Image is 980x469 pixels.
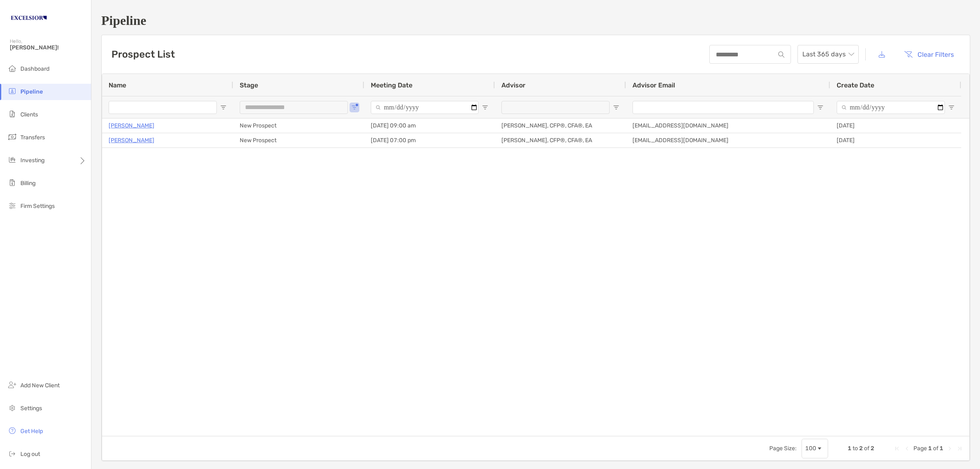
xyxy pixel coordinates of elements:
[10,3,48,33] img: Zoe Logo
[7,403,17,413] img: settings icon
[837,101,945,114] input: Create Date Filter Input
[7,426,17,435] img: get-help icon
[830,133,961,147] div: [DATE]
[933,445,938,452] span: of
[7,380,17,390] img: add_new_client icon
[7,178,17,188] img: billing icon
[940,445,943,452] span: 1
[20,180,36,187] span: Billing
[956,445,963,452] div: Last Page
[109,101,217,114] input: Name Filter Input
[837,81,874,89] span: Create Date
[802,439,828,458] div: Page Size
[109,121,154,131] a: [PERSON_NAME]
[928,445,932,452] span: 1
[7,63,17,73] img: dashboard icon
[7,109,17,119] img: clients icon
[7,132,17,142] img: transfers icon
[20,405,42,412] span: Settings
[769,445,797,452] div: Page Size:
[20,65,49,72] span: Dashboard
[20,428,43,435] span: Get Help
[371,101,479,114] input: Meeting Date Filter Input
[626,133,830,147] div: [EMAIL_ADDRESS][DOMAIN_NAME]
[898,45,960,63] button: Clear Filters
[848,445,851,452] span: 1
[20,382,60,389] span: Add New Client
[220,104,227,111] button: Open Filter Menu
[802,45,854,63] span: Last 365 days
[10,44,86,51] span: [PERSON_NAME]!
[501,81,526,89] span: Advisor
[111,49,175,60] h3: Prospect List
[109,81,126,89] span: Name
[101,13,970,28] h1: Pipeline
[364,133,495,147] div: [DATE] 07:00 pm
[864,445,869,452] span: of
[947,445,953,452] div: Next Page
[20,157,45,164] span: Investing
[233,118,364,133] div: New Prospect
[20,451,40,458] span: Log out
[913,445,927,452] span: Page
[948,104,955,111] button: Open Filter Menu
[7,449,17,458] img: logout icon
[633,101,814,114] input: Advisor Email Filter Input
[817,104,824,111] button: Open Filter Menu
[613,104,619,111] button: Open Filter Menu
[233,133,364,147] div: New Prospect
[20,134,45,141] span: Transfers
[20,203,55,210] span: Firm Settings
[495,118,626,133] div: [PERSON_NAME], CFP®, CFA®, EA
[351,104,358,111] button: Open Filter Menu
[109,135,154,145] a: [PERSON_NAME]
[830,118,961,133] div: [DATE]
[778,51,784,58] img: input icon
[364,118,495,133] div: [DATE] 09:00 am
[626,118,830,133] div: [EMAIL_ADDRESS][DOMAIN_NAME]
[7,86,17,96] img: pipeline icon
[805,445,816,452] div: 100
[20,88,43,95] span: Pipeline
[20,111,38,118] span: Clients
[633,81,675,89] span: Advisor Email
[7,155,17,165] img: investing icon
[904,445,910,452] div: Previous Page
[859,445,863,452] span: 2
[495,133,626,147] div: [PERSON_NAME], CFP®, CFA®, EA
[853,445,858,452] span: to
[482,104,488,111] button: Open Filter Menu
[240,81,258,89] span: Stage
[894,445,900,452] div: First Page
[371,81,412,89] span: Meeting Date
[871,445,874,452] span: 2
[7,201,17,210] img: firm-settings icon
